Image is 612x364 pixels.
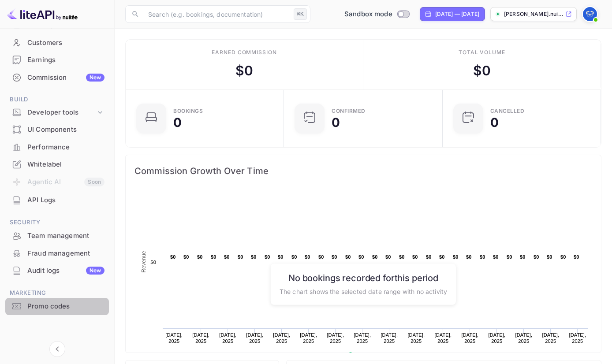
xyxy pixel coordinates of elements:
[294,8,307,20] div: ⌘K
[504,10,563,18] p: [PERSON_NAME].nui...
[515,332,532,344] text: [DATE], 2025
[5,192,109,208] a: API Logs
[461,332,478,344] text: [DATE], 2025
[86,74,104,82] div: New
[345,254,351,260] text: $0
[251,254,257,260] text: $0
[381,332,398,344] text: [DATE], 2025
[385,254,391,260] text: $0
[459,48,506,56] div: Total volume
[473,61,491,81] div: $ 0
[332,108,366,114] div: Confirmed
[332,254,337,260] text: $0
[5,121,109,137] a: UI Components
[280,286,447,296] p: The chart shows the selected date range with no activity
[291,254,297,260] text: $0
[27,142,104,152] div: Performance
[5,139,109,155] a: Performance
[219,332,236,344] text: [DATE], 2025
[407,332,425,344] text: [DATE], 2025
[5,69,109,85] a: CommissionNew
[5,288,109,298] span: Marketing
[27,160,104,170] div: Whitelabel
[265,254,270,260] text: $0
[318,254,324,260] text: $0
[27,73,104,83] div: Commission
[212,48,277,56] div: Earned commission
[280,272,447,283] h6: No bookings recorded for this period
[480,254,485,260] text: $0
[150,260,156,265] text: $0
[49,341,65,357] button: Collapse navigation
[520,254,526,260] text: $0
[173,116,182,129] div: 0
[5,227,109,245] div: Team management
[27,249,104,259] div: Fraud management
[197,254,203,260] text: $0
[434,332,452,344] text: [DATE], 2025
[490,116,499,129] div: 0
[332,116,340,129] div: 0
[134,164,592,178] span: Commission Growth Over Time
[246,332,263,344] text: [DATE], 2025
[27,301,104,312] div: Promo codes
[5,52,109,69] div: Earnings
[574,254,579,260] text: $0
[341,9,413,19] div: Switch to Production mode
[27,231,104,241] div: Team management
[170,254,176,260] text: $0
[5,245,109,262] div: Fraud management
[490,108,525,114] div: CANCELLED
[412,254,418,260] text: $0
[5,262,109,279] div: Audit logsNew
[488,332,505,344] text: [DATE], 2025
[183,254,189,260] text: $0
[300,332,317,344] text: [DATE], 2025
[143,5,290,23] input: Search (e.g. bookings, documentation)
[534,254,539,260] text: $0
[27,266,104,276] div: Audit logs
[86,267,104,275] div: New
[5,105,109,120] div: Developer tools
[327,332,344,344] text: [DATE], 2025
[507,254,512,260] text: $0
[165,332,183,344] text: [DATE], 2025
[5,139,109,156] div: Performance
[5,245,109,261] a: Fraud management
[278,254,284,260] text: $0
[141,251,147,272] text: Revenue
[27,195,104,205] div: API Logs
[583,7,597,21] img: Steven Smith
[238,254,243,260] text: $0
[5,156,109,173] div: Whitelabel
[356,352,379,358] text: Revenue
[5,52,109,68] a: Earnings
[399,254,405,260] text: $0
[273,332,290,344] text: [DATE], 2025
[466,254,472,260] text: $0
[27,108,96,118] div: Developer tools
[27,38,104,48] div: Customers
[5,156,109,172] a: Whitelabel
[453,254,459,260] text: $0
[5,17,109,33] a: Bookings
[211,254,216,260] text: $0
[372,254,378,260] text: $0
[192,332,209,344] text: [DATE], 2025
[5,121,109,138] div: UI Components
[5,69,109,86] div: CommissionNew
[435,10,479,18] div: [DATE] — [DATE]
[354,332,371,344] text: [DATE], 2025
[5,227,109,244] a: Team management
[542,332,559,344] text: [DATE], 2025
[235,61,253,81] div: $ 0
[173,108,203,114] div: Bookings
[5,298,109,315] div: Promo codes
[547,254,552,260] text: $0
[305,254,310,260] text: $0
[5,34,109,52] div: Customers
[439,254,445,260] text: $0
[27,125,104,135] div: UI Components
[27,55,104,65] div: Earnings
[5,298,109,314] a: Promo codes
